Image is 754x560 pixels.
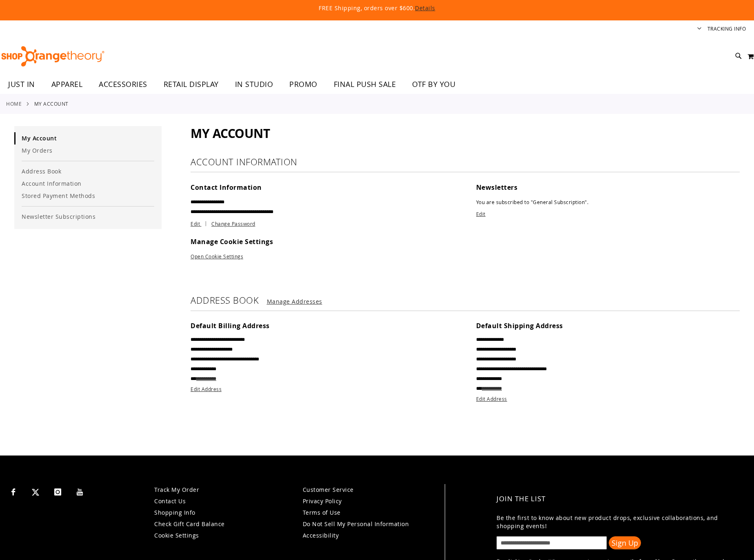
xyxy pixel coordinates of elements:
[609,536,641,549] button: Sign Up
[697,25,701,33] button: Account menu
[267,298,322,305] a: Manage Addresses
[281,75,326,94] a: PROMO
[326,75,404,94] a: FINAL PUSH SALE
[476,183,518,192] span: Newsletters
[707,25,746,32] a: Tracking Info
[191,220,200,227] span: Edit
[334,75,396,93] span: FINAL PUSH SALE
[497,536,607,549] input: enter email
[14,178,162,190] a: Account Information
[154,520,225,528] a: Check Gift Card Balance
[235,75,273,93] span: IN STUDIO
[303,486,354,493] a: Customer Service
[164,75,219,93] span: RETAIL DISPLAY
[14,132,162,144] a: My Account
[8,75,35,93] span: JUST IN
[154,531,199,539] a: Cookie Settings
[227,75,282,94] a: IN STUDIO
[29,484,43,498] a: Visit our X page
[191,237,273,246] span: Manage Cookie Settings
[191,220,210,227] a: Edit
[412,75,455,93] span: OTF BY YOU
[14,144,162,157] a: My Orders
[43,75,91,94] a: APPAREL
[6,100,22,107] a: Home
[476,211,486,217] a: Edit
[303,531,339,539] a: Accessibility
[191,183,262,192] span: Contact Information
[32,489,39,496] img: Twitter
[14,165,162,178] a: Address Book
[6,484,20,498] a: Visit our Facebook page
[154,486,199,493] a: Track My Order
[132,4,622,12] p: FREE Shipping, orders over $600.
[191,253,243,260] a: Open Cookie Settings
[303,509,341,516] a: Terms of Use
[73,484,87,498] a: Visit our Youtube page
[51,75,83,93] span: APPAREL
[497,514,736,530] p: Be the first to know about new product drops, exclusive collaborations, and shopping events!
[99,75,147,93] span: ACCESSORIES
[154,509,195,516] a: Shopping Info
[191,321,270,330] span: Default Billing Address
[211,220,255,227] a: Change Password
[404,75,463,94] a: OTF BY YOU
[289,75,317,93] span: PROMO
[191,386,222,392] a: Edit Address
[14,190,162,202] a: Stored Payment Methods
[155,75,227,94] a: RETAIL DISPLAY
[476,396,507,402] a: Edit Address
[34,100,69,107] strong: My Account
[497,488,736,510] h4: Join the List
[612,538,638,548] span: Sign Up
[303,520,409,528] a: Do Not Sell My Personal Information
[91,75,155,94] a: ACCESSORIES
[191,156,297,168] strong: Account Information
[415,4,435,12] a: Details
[154,497,186,505] a: Contact Us
[191,125,270,142] span: My Account
[303,497,342,505] a: Privacy Policy
[191,294,259,306] strong: Address Book
[51,484,65,498] a: Visit our Instagram page
[476,321,563,330] span: Default Shipping Address
[14,211,162,223] a: Newsletter Subscriptions
[476,197,740,207] p: You are subscribed to "General Subscription".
